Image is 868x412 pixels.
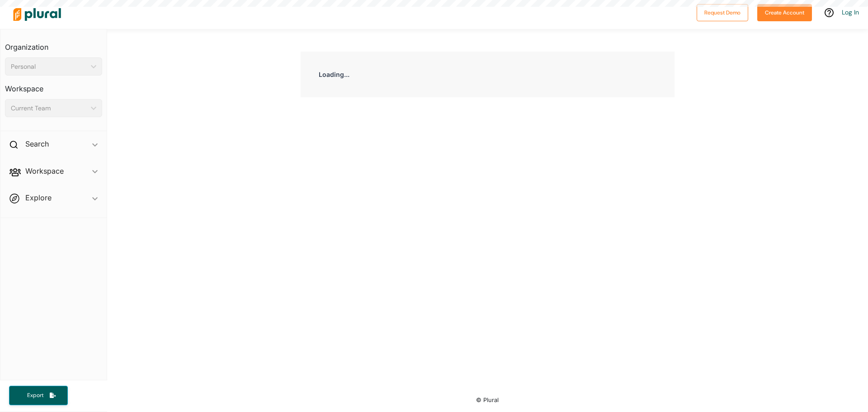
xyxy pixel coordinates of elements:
[757,4,812,21] button: Create Account
[5,34,102,54] h3: Organization
[757,7,812,17] a: Create Account
[25,139,49,149] h2: Search
[11,104,87,113] div: Current Team
[11,62,87,71] div: Personal
[476,397,499,403] small: © Plural
[301,52,675,97] div: Loading...
[842,8,859,16] a: Log In
[5,76,102,95] h3: Workspace
[21,392,50,399] span: Export
[9,386,68,405] button: Export
[697,4,748,21] button: Request Demo
[697,7,748,17] a: Request Demo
